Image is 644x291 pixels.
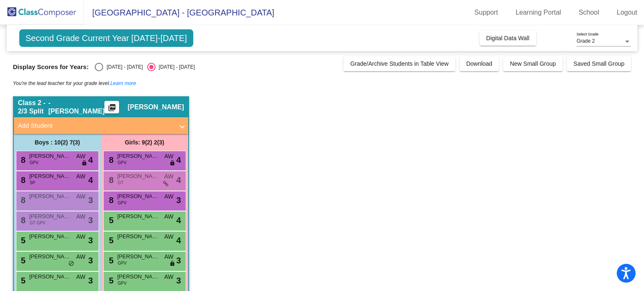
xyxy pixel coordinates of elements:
span: 3 [177,194,181,206]
span: 8 [19,175,26,185]
span: [PERSON_NAME] [29,273,71,281]
span: AW [76,273,86,281]
span: - [PERSON_NAME] [48,99,104,116]
span: lock [81,160,87,167]
mat-icon: picture_as_pdf [107,103,117,115]
span: 5 [19,256,26,265]
span: [PERSON_NAME] [29,192,71,201]
span: 3 [177,274,181,287]
span: 5 [107,216,114,225]
span: 8 [19,155,26,165]
button: Grade/Archive Students in Table View [343,56,455,71]
span: 3 [88,274,93,287]
span: 5 [19,236,26,245]
span: [PERSON_NAME] [29,252,71,261]
span: SP [30,180,35,186]
span: [PERSON_NAME] [117,252,159,261]
button: Saved Small Group [567,56,631,71]
span: [PERSON_NAME] [117,212,159,221]
span: AW [164,212,174,221]
span: 8 [19,216,26,225]
span: AW [164,273,174,281]
span: do_not_disturb_alt [68,260,74,267]
div: Girls: 9(2) 2(3) [101,134,188,151]
span: [GEOGRAPHIC_DATA] - [GEOGRAPHIC_DATA] [84,6,274,19]
span: [PERSON_NAME] [117,172,159,180]
span: Second Grade Current Year [DATE]-[DATE] [19,29,193,47]
span: [PERSON_NAME] [117,192,159,201]
span: GPV [118,200,127,206]
a: Learning Portal [509,6,568,19]
span: Digital Data Wall [486,35,530,41]
span: [PERSON_NAME] [117,232,159,241]
span: Display Scores for Years: [13,63,89,71]
span: 4 [177,214,181,227]
span: 3 [88,234,93,247]
span: 4 [177,234,181,247]
span: 8 [107,196,114,205]
span: 5 [107,236,114,245]
a: School [572,6,606,19]
span: [PERSON_NAME] [29,232,71,241]
i: You're the lead teacher for your grade level. [13,80,136,86]
span: 3 [88,254,93,267]
span: GPV [118,260,127,266]
span: GPV [118,280,127,286]
span: [PERSON_NAME] [117,273,159,281]
span: [PERSON_NAME] [127,103,184,111]
span: AW [76,212,86,221]
button: New Small Group [503,56,563,71]
span: 5 [19,276,26,285]
mat-panel-title: Add Student [18,121,174,131]
button: Print Students Details [104,101,119,113]
span: 4 [88,154,93,166]
span: GPV [30,160,39,166]
a: Logout [610,6,644,19]
div: Boys : 10(2) 7(3) [14,134,101,151]
span: 4 [177,154,181,166]
span: GPV [118,160,127,166]
span: AW [164,232,174,241]
span: AW [76,152,86,161]
div: [DATE] - [DATE] [156,63,195,71]
a: Support [468,6,505,19]
span: 8 [107,155,114,165]
mat-expansion-panel-header: Add Student [14,117,188,134]
span: Class 2 - 2/3 Split [18,99,49,116]
span: 8 [107,175,114,185]
span: AW [76,192,86,201]
span: AW [76,252,86,261]
span: Saved Small Group [574,60,624,67]
span: AW [76,232,86,241]
span: 5 [107,256,114,265]
span: 4 [88,174,93,186]
span: 3 [88,194,93,206]
span: New Small Group [510,60,556,67]
span: 5 [107,276,114,285]
span: lock [169,160,175,167]
span: AW [164,152,174,161]
span: [PERSON_NAME] [117,152,159,160]
button: Digital Data Wall [480,31,536,46]
span: Grade 2 [576,38,595,44]
span: 3 [88,214,93,227]
mat-radio-group: Select an option [95,63,195,71]
span: lock [169,260,175,267]
span: Download [466,60,492,67]
span: [PERSON_NAME] [29,172,71,180]
span: AW [164,172,174,181]
button: Download [460,56,499,71]
span: AW [164,192,174,201]
div: [DATE] - [DATE] [103,63,143,71]
span: 8 [19,196,26,205]
span: Grade/Archive Students in Table View [350,60,449,67]
span: GT [118,180,124,186]
a: Learn more [110,80,136,86]
span: AW [164,252,174,261]
span: 4 [177,174,181,186]
span: AW [76,172,86,181]
span: 3 [177,254,181,267]
span: [PERSON_NAME] [29,212,71,221]
span: GT GPV [30,220,46,226]
span: [PERSON_NAME] [29,152,71,160]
